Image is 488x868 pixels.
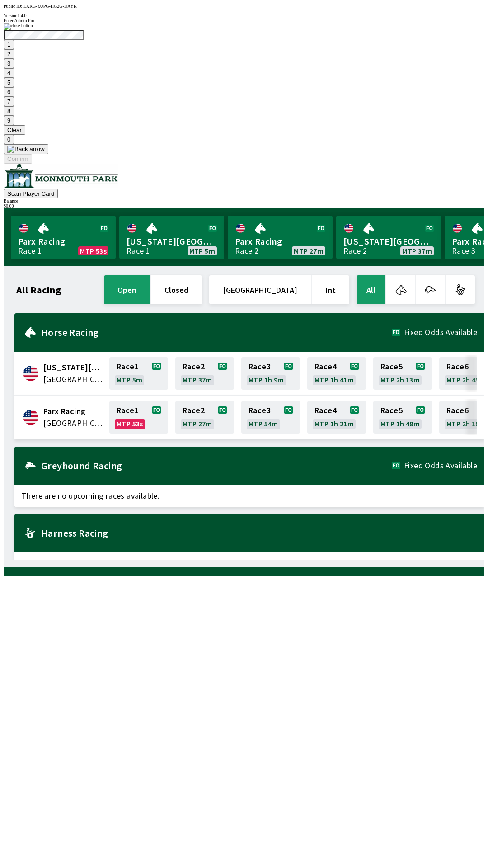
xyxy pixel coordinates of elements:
span: MTP 2h 45m [446,376,486,383]
h2: Horse Racing [41,329,392,336]
span: MTP 1h 41m [314,376,354,383]
a: Race2MTP 37m [175,357,234,390]
span: Race 4 [314,407,337,414]
span: Race 3 [249,407,271,414]
button: 6 [4,87,14,97]
span: MTP 5m [117,376,142,383]
span: There are no upcoming races available. [14,485,484,507]
span: Fixed Odds Available [404,329,477,336]
button: 4 [4,68,14,78]
button: [GEOGRAPHIC_DATA] [209,275,311,304]
span: MTP 27m [183,420,212,427]
img: Back arrow [7,146,45,153]
a: [US_STATE][GEOGRAPHIC_DATA]Race 1MTP 5m [119,216,224,259]
img: close button [4,23,33,30]
div: Race 1 [127,247,150,255]
span: Race 5 [380,363,403,370]
span: Parx Racing [18,236,108,247]
a: [US_STATE][GEOGRAPHIC_DATA]Race 2MTP 37m [336,216,441,259]
span: United States [43,373,104,385]
button: 9 [4,116,14,125]
button: Clear [4,125,25,135]
a: Race4MTP 1h 41m [307,357,366,390]
span: MTP 1h 21m [314,420,354,427]
a: Race5MTP 2h 13m [373,357,432,390]
a: Race4MTP 1h 21m [307,401,366,434]
button: All [357,275,385,304]
button: 7 [4,97,14,106]
div: Race 1 [18,247,42,255]
span: MTP 53s [80,247,107,255]
button: Int [312,275,349,304]
span: MTP 2h 13m [380,376,420,383]
span: Fixed Odds Available [404,462,477,469]
a: Parx RacingRace 1MTP 53s [11,216,116,259]
div: $ 0.00 [4,203,484,208]
button: 5 [4,78,14,87]
span: MTP 54m [249,420,278,427]
img: venue logo [4,164,118,188]
button: 0 [4,135,14,144]
span: MTP 37m [183,376,212,383]
span: Race 3 [249,363,271,370]
span: [US_STATE][GEOGRAPHIC_DATA] [343,236,434,247]
div: Public ID: [4,4,484,9]
span: United States [43,417,104,429]
span: Delaware Park [43,362,104,373]
a: Race3MTP 54m [241,401,300,434]
button: open [104,275,150,304]
span: Race 2 [183,363,205,370]
a: Race2MTP 27m [175,401,234,434]
span: MTP 37m [402,247,432,255]
button: 8 [4,106,14,116]
button: Scan Player Card [4,189,58,198]
button: 1 [4,40,14,49]
a: Race1MTP 53s [109,401,168,434]
div: Balance [4,198,484,203]
span: Parx Racing [235,236,325,247]
span: There are no upcoming races available. [14,552,484,574]
span: MTP 1h 9m [249,376,284,383]
span: Race 5 [380,407,403,414]
span: Parx Racing [43,406,104,417]
span: MTP 2h 19m [446,420,486,427]
span: MTP 1h 48m [380,420,420,427]
span: Race 2 [183,407,205,414]
div: Race 2 [343,247,367,255]
button: 3 [4,59,14,68]
a: Race1MTP 5m [109,357,168,390]
div: Race 3 [452,247,475,255]
span: MTP 53s [117,420,143,427]
button: Confirm [4,154,32,164]
a: Race3MTP 1h 9m [241,357,300,390]
span: Race 1 [117,407,139,414]
h1: All Racing [16,286,61,293]
div: Version 1.4.0 [4,13,484,18]
span: [US_STATE][GEOGRAPHIC_DATA] [127,236,217,247]
div: Enter Admin Pin [4,18,484,23]
span: MTP 5m [189,247,215,255]
a: Parx RacingRace 2MTP 27m [228,216,333,259]
a: Race5MTP 1h 48m [373,401,432,434]
span: MTP 27m [294,247,324,255]
h2: Harness Racing [41,529,477,537]
span: Race 1 [117,363,139,370]
span: LXRG-ZUPG-HG2G-DAYK [23,4,77,9]
button: closed [151,275,202,304]
span: Race 6 [446,407,469,414]
div: Race 2 [235,247,258,255]
span: Race 4 [314,363,337,370]
button: 2 [4,49,14,59]
h2: Greyhound Racing [41,462,392,469]
span: Race 6 [446,363,469,370]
